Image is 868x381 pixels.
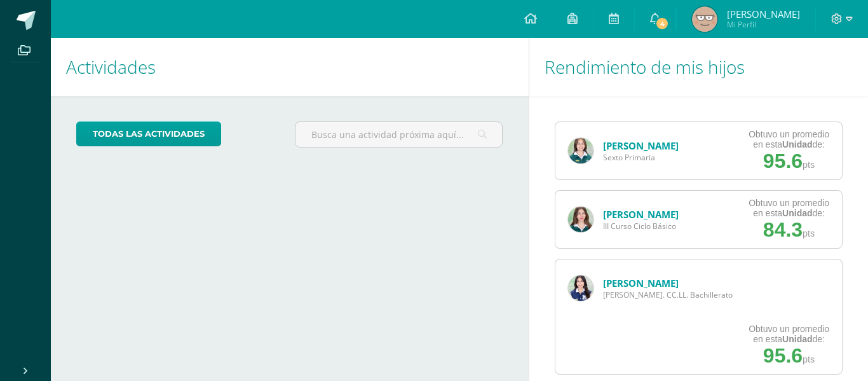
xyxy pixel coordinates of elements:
[655,17,669,31] span: 4
[603,152,679,163] span: Sexto Primaria
[568,138,593,163] img: f73f23aa09a08248d42ee8dc784982d1.png
[66,38,513,96] h1: Actividades
[692,6,717,32] img: a2f95568c6cbeebfa5626709a5edd4e5.png
[782,208,812,218] strong: Unidad
[763,149,803,172] span: 95.6
[803,354,815,364] span: pts
[803,228,815,239] span: pts
[603,139,679,152] a: [PERSON_NAME]
[603,208,679,221] a: [PERSON_NAME]
[295,122,503,147] input: Busca una actividad próxima aquí...
[545,38,853,96] h1: Rendimiento de mis hijos
[568,275,593,301] img: 62041cbb70d4bd289900b8d4c7efe2b7.png
[603,289,733,300] span: [PERSON_NAME]. CC.LL. Bachillerato
[763,344,803,367] span: 95.6
[749,129,829,149] div: Obtuvo un promedio en esta de:
[763,218,803,241] span: 84.3
[803,160,815,170] span: pts
[782,334,812,344] strong: Unidad
[603,221,679,232] span: III Curso Ciclo Básico
[76,121,221,146] a: todas las Actividades
[782,139,812,149] strong: Unidad
[568,207,593,232] img: cd0775869be6b6c15d9c80552360a757.png
[727,19,800,30] span: Mi Perfil
[603,277,679,289] a: [PERSON_NAME]
[727,8,800,20] span: [PERSON_NAME]
[749,198,829,218] div: Obtuvo un promedio en esta de:
[749,324,829,344] div: Obtuvo un promedio en esta de:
